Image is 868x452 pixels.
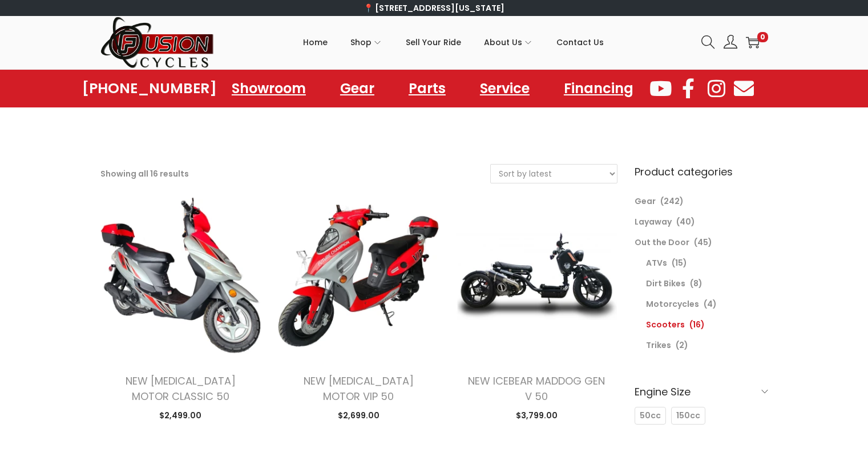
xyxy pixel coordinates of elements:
[304,374,414,403] a: NEW [MEDICAL_DATA] MOTOR VIP 50
[100,16,215,69] img: Woostify retina logo
[516,410,558,421] span: 3,799.00
[646,339,671,351] a: Trikes
[220,75,317,102] a: Showroom
[82,81,217,97] a: [PHONE_NUMBER]
[215,17,693,68] nav: Primary navigation
[491,165,617,183] select: Shop order
[676,410,700,422] span: 150cc
[635,237,689,248] a: Out the Door
[689,319,705,330] span: (16)
[469,75,541,102] a: Service
[516,410,521,421] span: $
[556,28,604,57] span: Contact Us
[406,28,461,57] span: Sell Your Ride
[159,410,164,421] span: $
[660,195,684,207] span: (242)
[635,164,768,179] h6: Product categories
[484,17,534,68] a: About Us
[635,216,672,227] a: Layaway
[329,75,386,102] a: Gear
[694,237,712,248] span: (45)
[159,410,201,421] span: 2,499.00
[397,75,457,102] a: Parts
[640,410,661,422] span: 50cc
[303,28,328,57] span: Home
[646,319,685,330] a: Scooters
[646,257,667,269] a: ATVs
[676,216,695,227] span: (40)
[303,17,328,68] a: Home
[672,257,687,269] span: (15)
[635,378,768,405] h6: Engine Size
[704,298,717,310] span: (4)
[350,17,383,68] a: Shop
[338,410,343,421] span: $
[690,278,703,289] span: (8)
[635,195,656,207] a: Gear
[484,28,522,57] span: About Us
[676,339,688,351] span: (2)
[552,75,645,102] a: Financing
[364,2,504,14] a: 📍 [STREET_ADDRESS][US_STATE]
[556,17,604,68] a: Contact Us
[468,374,605,403] a: NEW ICEBEAR MADDOG GEN V 50
[100,166,189,182] p: Showing all 16 results
[406,17,461,68] a: Sell Your Ride
[338,410,380,421] span: 2,699.00
[126,374,236,403] a: NEW [MEDICAL_DATA] MOTOR CLASSIC 50
[646,278,685,289] a: Dirt Bikes
[646,298,699,310] a: Motorcycles
[220,75,645,102] nav: Menu
[746,35,760,49] a: 0
[350,28,372,57] span: Shop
